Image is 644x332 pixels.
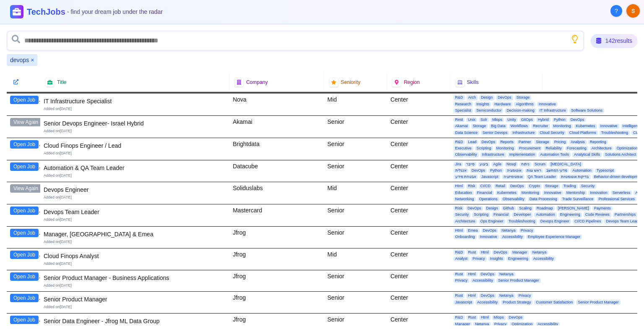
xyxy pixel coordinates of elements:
div: Senior Devops Engineer- Israel Hybrid [44,119,226,128]
h1: TechJobs [27,6,163,18]
span: Emea [466,228,480,233]
span: Risk [454,206,465,211]
span: DevOps [481,228,499,233]
span: Algorithms [514,102,535,107]
span: - find your dream job under the radar [67,8,163,15]
span: Developer [512,212,532,217]
span: אוטומציה [505,168,523,173]
div: Center [387,204,450,226]
span: Privacy [493,322,509,327]
div: Devops Engineer [44,186,226,194]
div: Nova [229,94,324,115]
span: R&D [454,95,465,100]
span: Html [479,315,491,320]
span: GitOps [519,118,535,122]
span: Privacy [471,256,487,261]
span: Payments [592,206,613,211]
span: Executive [454,146,473,151]
button: Remove devops filter [31,56,34,64]
span: Optimization [510,322,534,327]
button: Open Job [10,162,39,171]
button: Show search tips [571,35,579,43]
div: Center [387,227,450,248]
span: Product Strategy [501,300,532,305]
span: ביצוע [478,162,490,167]
button: Open Job [10,140,39,149]
span: Rust [454,272,465,277]
span: Cloud Security [538,131,566,135]
span: Observability [501,197,526,201]
div: Added on [DATE] [44,261,226,267]
span: Lead [467,140,478,144]
span: Code Reviews [584,212,611,217]
span: Manager [511,250,529,255]
span: Decision-making [505,108,536,113]
div: 142 results [591,34,637,47]
span: אנגלית [454,168,468,173]
span: Accessibility [475,300,499,305]
img: User avatar [626,4,640,18]
div: Mid [324,94,387,115]
span: Architecture [454,219,477,224]
div: Center [387,138,450,160]
span: Roadmap [535,206,555,211]
span: Skills [467,79,479,86]
span: Seniority [341,79,361,86]
div: Center [387,270,450,292]
span: Serverless [611,191,632,195]
div: Center [387,160,450,182]
div: Senior Data Engineer - Jfrog ML Data Group [44,317,226,325]
div: Added on [DATE] [44,304,226,310]
span: Specialist [454,108,473,113]
div: Senior [324,160,387,182]
span: CI/CD Pipelines [573,219,603,224]
div: Manager, [GEOGRAPHIC_DATA] & Emea [44,230,226,238]
span: Title [57,79,66,86]
span: DevOps [479,293,496,298]
span: Security [579,184,597,188]
div: Senior Product Manager [44,295,226,303]
span: Engineering [558,212,582,217]
span: IT Infrastructure [538,108,568,113]
button: About Techjobs [610,5,622,17]
div: Center [387,182,450,204]
span: Devops Team Leader [604,219,643,224]
div: Center [387,116,450,138]
span: Netanya [500,228,517,233]
span: Troubleshooting [600,131,630,135]
span: Storage [534,140,551,144]
span: Privacy [517,293,533,298]
span: Networking [454,197,476,201]
button: Open Job [10,96,39,104]
span: DevOps [507,315,525,320]
span: Employee Experience Manager [526,235,582,239]
span: Analytical Skills [572,152,602,157]
span: Ops Engineer [479,219,505,224]
span: Manager [454,322,472,327]
div: Soliduslabs [229,182,324,204]
div: Jfrog [229,227,324,248]
button: User menu [626,3,641,18]
span: ניתוח [519,162,531,167]
span: Pricing [553,140,568,144]
button: Open Job [10,229,39,237]
div: Cloud Finops Analyst [44,252,226,260]
span: Engineering [506,256,530,261]
span: Unity [506,118,518,122]
div: Mastercard [229,204,324,226]
span: Monitoring [495,146,516,151]
span: Javascript [454,300,474,305]
span: Accessibility [501,235,525,239]
span: Mlops [492,315,506,320]
span: Reporting [588,140,608,144]
span: Scrum [533,162,547,167]
span: Storage [543,184,560,188]
span: Data Processing [528,197,559,201]
span: אופטימיזציה [502,175,525,179]
span: Scaling [517,206,533,211]
span: Hardware [493,102,512,107]
span: Netanya [473,322,491,327]
span: R&D [454,250,465,255]
span: Data Science [454,131,480,135]
span: Infrastructure [511,131,536,135]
